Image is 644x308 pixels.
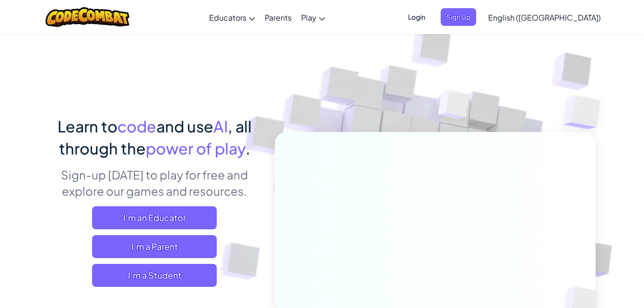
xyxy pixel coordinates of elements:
a: I'm an Educator [92,206,217,229]
button: Sign Up [441,8,476,26]
button: I'm a Student [92,264,217,287]
img: Overlap cubes [544,72,627,153]
button: Login [402,8,431,26]
a: Parents [260,4,296,30]
span: Play [301,12,316,23]
span: Learn to [58,117,117,136]
span: and use [156,117,213,136]
img: CodeCombat logo [46,7,129,27]
span: English ([GEOGRAPHIC_DATA]) [488,12,601,23]
span: . [246,139,250,158]
a: I'm a Parent [92,235,217,258]
a: English ([GEOGRAPHIC_DATA]) [483,4,606,30]
a: Play [296,4,330,30]
span: AI [213,117,228,136]
p: Sign-up [DATE] to play for free and explore our games and resources. [49,166,260,199]
span: power of play [146,139,246,158]
span: code [117,117,156,136]
span: Educators [209,12,246,23]
a: Educators [204,4,260,30]
img: Overlap cubes [420,71,489,143]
